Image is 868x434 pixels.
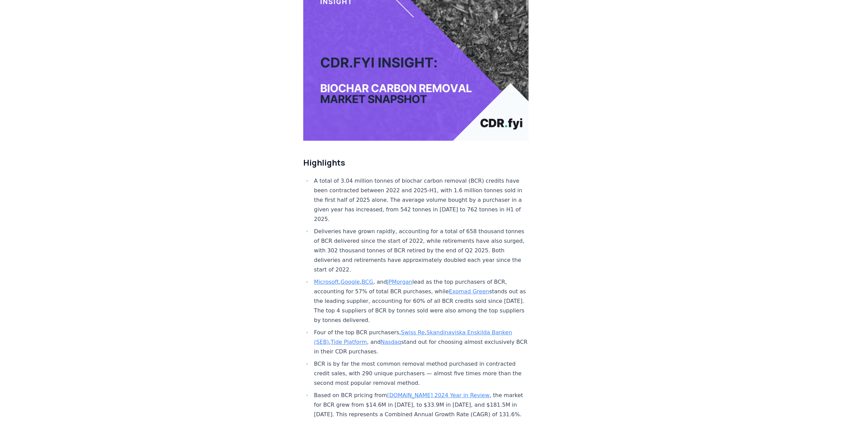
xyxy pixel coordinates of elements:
a: Google [340,279,359,285]
li: Based on BCR pricing from , the market for BCR grew from $14.6M in [DATE], to $33.9M in [DATE], a... [312,391,529,419]
li: A total of 3.04 million tonnes of biochar carbon removal (BCR) credits have been contracted betwe... [312,176,529,224]
li: BCR is by far the most common removal method purchased in contracted credit sales, with 290 uniqu... [312,359,529,388]
a: Nasdaq [381,339,401,345]
li: Four of the top BCR purchasers, , , , and stand out for choosing almost exclusively BCR in their ... [312,328,529,356]
a: [DOMAIN_NAME] 2024 Year in Review [387,392,489,398]
a: Tide Platform [330,339,367,345]
a: JPMorgan [387,279,412,285]
h2: Highlights [303,157,529,168]
a: BCG [362,279,373,285]
a: Microsoft [314,279,339,285]
li: Deliveries have grown rapidly, accounting for a total of 658 thousand tonnes of BCR delivered sin... [312,227,529,275]
li: , , , and lead as the top purchasers of BCR, accounting for 57% of total BCR purchases, while sta... [312,277,529,325]
a: Swiss Re [401,329,425,336]
a: Exomad Green [449,288,489,295]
